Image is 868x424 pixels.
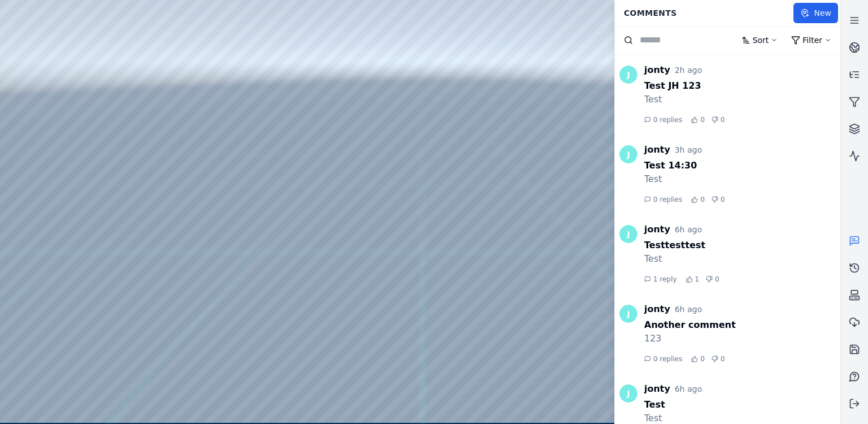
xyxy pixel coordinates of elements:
span: 0 replies [653,115,682,124]
div: 10/13/2025, 10:46:24 AM [675,224,702,235]
button: 0 replies [644,115,682,124]
div: Test JH 123 [644,79,840,93]
span: 0 [721,115,725,124]
button: Filter [784,30,838,50]
button: New [793,3,838,23]
span: 0 [700,115,705,124]
div: jonty [644,63,670,77]
div: 10/13/2025, 2:37:26 PM [675,64,702,76]
div: 10/13/2025, 10:42:19 AM [675,383,702,395]
span: J [619,305,637,323]
span: 0 [721,195,725,204]
span: J [619,225,637,243]
span: J [619,145,637,163]
button: 1 reply [644,275,677,284]
span: 0 [715,275,719,284]
div: 123 [644,332,840,345]
span: 0 replies [653,195,682,204]
button: Sort [735,30,785,50]
div: jonty [644,302,670,316]
div: Another comment [644,318,840,332]
span: J [619,384,637,403]
div: jonty [644,143,670,157]
button: Thumbs up [686,276,693,283]
button: Thumbs up [691,196,698,203]
span: 1 reply [653,275,677,284]
button: Thumbs up [691,356,698,362]
div: Testtesttest [644,239,840,252]
span: 0 [700,354,705,364]
button: Thumbs down [711,116,718,123]
button: Thumbs down [711,356,718,362]
button: 0 replies [644,195,682,204]
div: jonty [644,223,670,236]
div: 10/13/2025, 10:45:47 AM [675,304,702,315]
div: Test [644,172,840,186]
div: Test 14:30 [644,159,840,172]
div: Test [644,252,840,266]
button: Thumbs up [691,116,698,123]
span: J [619,66,637,84]
button: Thumbs down [711,196,718,203]
div: jonty [644,382,670,396]
div: Test [644,398,840,412]
div: Test [644,93,840,106]
div: Comments [617,2,793,24]
div: 10/13/2025, 2:30:28 PM [675,144,702,155]
button: Thumbs down [706,276,713,283]
span: 0 replies [653,354,682,364]
span: 0 [721,354,725,364]
button: 0 replies [644,354,682,364]
span: 1 [695,275,700,284]
span: 0 [700,195,705,204]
